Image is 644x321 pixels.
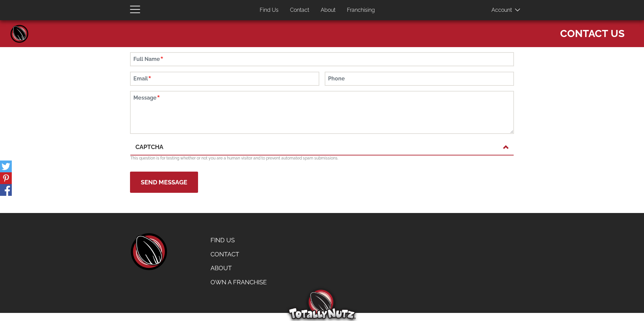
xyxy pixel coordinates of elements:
[205,247,272,261] a: Contact
[205,261,272,275] a: About
[316,4,341,17] a: About
[325,72,514,86] input: Phone
[288,289,356,319] img: Totally Nutz Logo
[130,233,167,270] a: home
[130,72,319,86] input: Email
[342,4,380,17] a: Franchising
[255,4,284,17] a: Find Us
[135,143,509,151] a: CAPTCHA
[9,24,30,44] a: Home
[130,155,514,161] p: This question is for testing whether or not you are a human visitor and to prevent automated spam...
[205,233,272,247] a: Find Us
[130,172,198,193] button: Send Message
[560,24,624,40] span: Contact Us
[205,275,272,289] a: Own a Franchise
[130,52,514,66] input: Full Name
[285,4,314,17] a: Contact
